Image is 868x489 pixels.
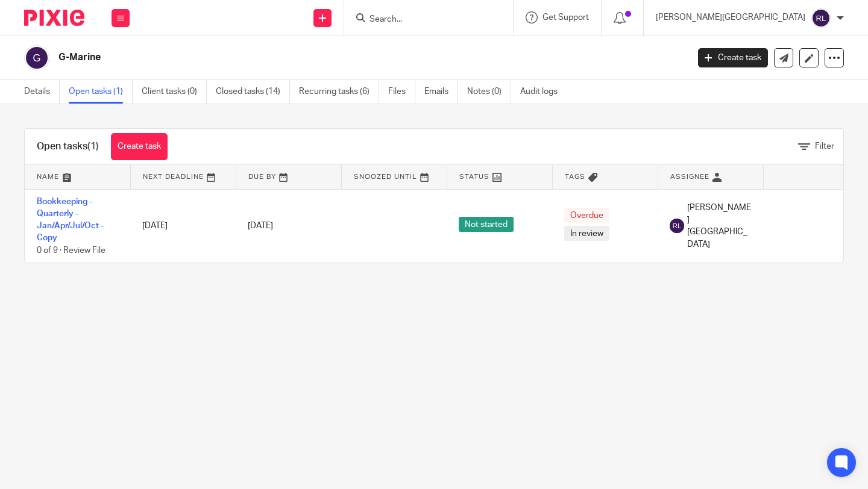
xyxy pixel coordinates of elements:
[564,208,609,223] span: Overdue
[388,80,415,104] a: Files
[542,13,589,22] span: Get Support
[216,80,290,104] a: Closed tasks (14)
[299,80,379,104] a: Recurring tasks (6)
[24,10,84,26] img: Pixie
[248,222,273,230] span: [DATE]
[87,142,99,151] span: (1)
[698,48,768,67] a: Create task
[687,202,751,251] span: [PERSON_NAME][GEOGRAPHIC_DATA]
[37,198,104,243] a: Bookkeeping - Quarterly - Jan/Apr/Jul/Oct - Copy
[37,140,99,153] h1: Open tasks
[354,173,417,180] span: Snoozed Until
[130,189,236,263] td: [DATE]
[24,45,49,70] img: svg%3E
[37,246,105,255] span: 0 of 9 · Review File
[368,14,477,25] input: Search
[459,217,514,232] span: Not started
[467,80,511,104] a: Notes (0)
[670,219,684,233] img: svg%3E
[424,80,458,104] a: Emails
[142,80,207,104] a: Client tasks (0)
[811,8,831,28] img: svg%3E
[564,226,609,241] span: In review
[656,11,805,23] p: [PERSON_NAME][GEOGRAPHIC_DATA]
[58,51,556,64] h2: G-Marine
[565,173,585,180] span: Tags
[815,142,834,151] span: Filter
[24,80,60,104] a: Details
[459,173,489,180] span: Status
[520,80,567,104] a: Audit logs
[111,133,168,160] a: Create task
[69,80,133,104] a: Open tasks (1)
